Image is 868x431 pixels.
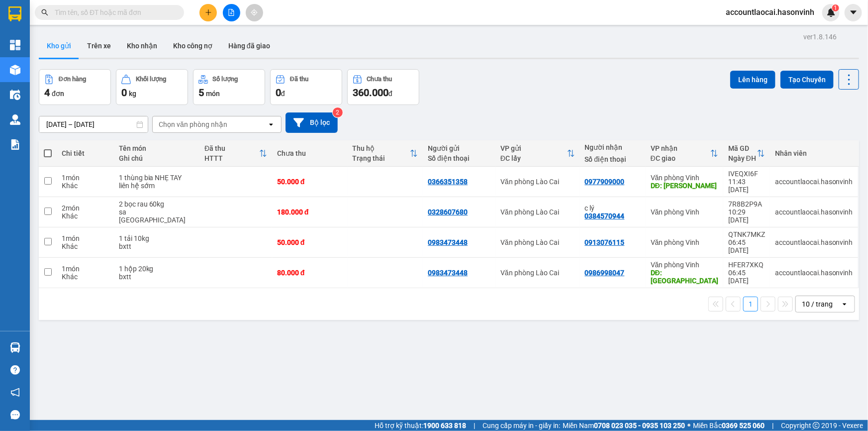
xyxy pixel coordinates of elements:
[62,174,109,182] div: 1 món
[10,342,20,353] img: warehouse-icon
[62,149,109,157] div: Chi tiết
[728,238,765,254] div: 06:45 [DATE]
[55,7,172,18] input: Tìm tên, số ĐT hoặc mã đơn
[723,140,770,167] th: Toggle SortBy
[277,208,343,216] div: 180.000 đ
[728,170,765,178] div: IVEQXI6F
[730,71,775,89] button: Lên hàng
[246,4,263,21] button: aim
[428,238,468,246] div: 0983473448
[159,119,227,129] div: Chọn văn phòng nhận
[62,265,109,273] div: 1 món
[646,140,723,167] th: Toggle SortBy
[651,261,718,269] div: Văn phòng Vinh
[10,139,20,150] img: solution-icon
[353,154,410,162] div: Trạng thái
[8,6,21,21] img: logo-vxr
[277,238,343,246] div: 50.000 đ
[802,299,833,309] div: 10 / trang
[743,297,758,312] button: 1
[41,9,48,16] span: search
[5,58,80,74] h2: IVEQXI6F
[52,90,64,98] span: đơn
[136,76,166,83] div: Khối lượng
[728,178,765,194] div: 11:43 [DATE]
[775,269,853,277] div: accountlaocai.hasonvinh
[428,154,490,162] div: Số điện thoại
[367,76,392,83] div: Chưa thu
[500,144,567,152] div: VP gửi
[251,9,258,16] span: aim
[482,420,560,431] span: Cung cấp máy in - giấy in:
[206,90,220,98] span: món
[651,182,718,190] div: DĐ: Nem Ngọc anh
[834,4,837,11] span: 1
[119,265,194,273] div: 1 hộp 20kg
[10,388,20,397] span: notification
[563,420,685,431] span: Miền Nam
[44,87,50,99] span: 4
[220,34,278,58] button: Hàng đã giao
[165,34,220,58] button: Kho công nợ
[39,34,79,58] button: Kho gửi
[62,212,109,220] div: Khác
[728,230,765,238] div: QTNK7MKZ
[651,238,718,246] div: Văn phòng Vinh
[651,154,710,162] div: ĐC giao
[119,34,165,58] button: Kho nhận
[651,269,718,285] div: DĐ: hà tĩnh
[129,90,136,98] span: kg
[353,144,410,152] div: Thu hộ
[39,116,148,132] input: Select a date range.
[585,178,625,186] div: 0977909000
[849,8,858,17] span: caret-down
[281,90,285,98] span: đ
[718,6,822,18] span: accountlaocai.hasonvinh
[277,269,343,277] div: 80.000 đ
[347,69,419,105] button: Chưa thu360.000đ
[277,178,343,186] div: 50.000 đ
[687,424,690,428] span: ⚪️
[119,273,194,281] div: bxtt
[500,154,567,162] div: ĐC lấy
[193,69,265,105] button: Số lượng5món
[495,140,580,167] th: Toggle SortBy
[270,69,342,105] button: Đã thu0đ
[213,76,238,83] div: Số lượng
[121,87,127,99] span: 0
[772,420,773,431] span: |
[62,204,109,212] div: 2 món
[585,238,625,246] div: 0913076115
[651,144,710,152] div: VP nhận
[500,269,575,277] div: Văn phòng Lào Cai
[728,261,765,269] div: HFER7XKQ
[375,420,466,431] span: Hỗ trợ kỹ thuật:
[423,422,466,430] strong: 1900 633 818
[348,140,423,167] th: Toggle SortBy
[10,65,20,75] img: warehouse-icon
[199,4,217,21] button: plus
[651,174,718,182] div: Văn phòng Vinh
[119,154,194,162] div: Ghi chú
[62,242,109,250] div: Khác
[277,149,343,157] div: Chưa thu
[845,4,862,21] button: caret-down
[841,300,849,308] svg: open
[59,76,86,83] div: Đơn hàng
[651,208,718,216] div: Văn phòng Vinh
[585,204,641,212] div: c lý
[353,87,388,99] span: 360.000
[728,208,765,224] div: 10:29 [DATE]
[585,212,625,220] div: 0384570944
[42,12,149,51] b: [PERSON_NAME] (Vinh - Sapa)
[133,8,240,24] b: [DOMAIN_NAME]
[10,114,20,125] img: warehouse-icon
[119,234,194,242] div: 1 tải 10kg
[10,410,20,420] span: message
[585,269,625,277] div: 0986998047
[39,69,111,105] button: Đơn hàng4đơn
[116,69,188,105] button: Khối lượng0kg
[813,422,820,429] span: copyright
[728,200,765,208] div: 7R8B2P9A
[428,208,468,216] div: 0328607680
